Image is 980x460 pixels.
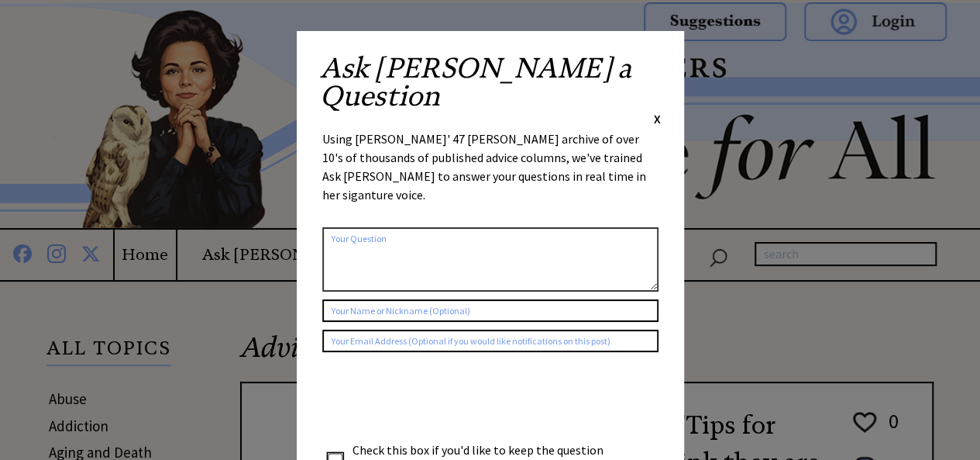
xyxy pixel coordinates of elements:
[322,130,658,220] div: Using [PERSON_NAME]' 47 [PERSON_NAME] archive of over 10's of thousands of published advice colum...
[322,368,558,428] iframe: reCAPTCHA
[322,299,658,322] input: Your Name or Nickname (Optional)
[322,330,658,352] input: Your Email Address (Optional if you would like notifications on this post)
[320,54,661,110] h2: Ask [PERSON_NAME] a Question
[654,111,661,126] span: X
